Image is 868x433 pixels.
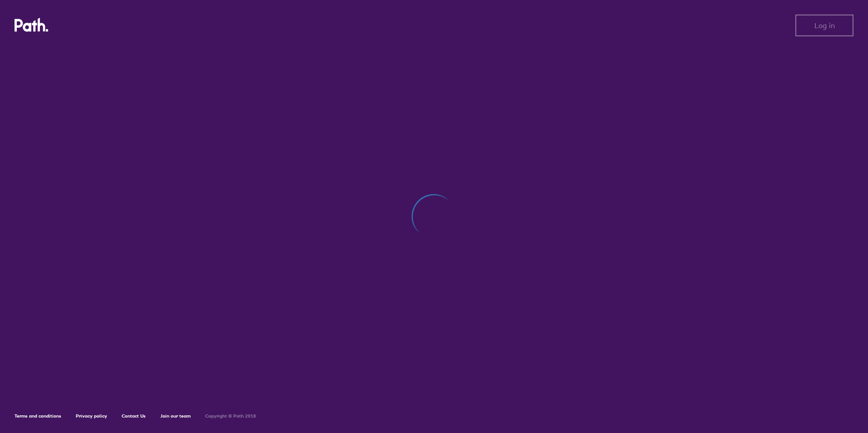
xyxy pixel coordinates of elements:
a: Join our team [160,413,191,419]
a: Contact Us [122,413,146,419]
button: Log in [795,15,853,36]
span: Log in [814,21,835,30]
h6: Copyright © Path 2018 [205,413,256,419]
a: Terms and conditions [15,413,61,419]
a: Privacy policy [76,413,107,419]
